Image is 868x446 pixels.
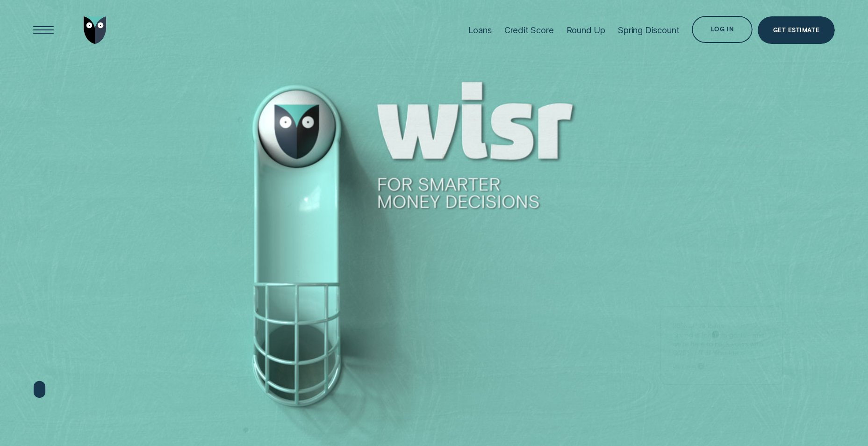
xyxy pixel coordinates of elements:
button: Log in [692,16,753,43]
div: Loans [468,25,492,35]
p: 25% off all loans. Spring is for fresh goals - and we're here to back yours with 0.25% off all Wi... [673,321,771,357]
div: Credit Score [504,25,554,35]
a: Get Estimate [758,16,834,43]
div: Spring Discount [618,25,679,35]
a: 25% off all loans.Spring is for fresh goals - and we're here to back yours with 0.25% off all Wis... [660,306,783,385]
button: Open Menu [30,16,57,43]
span: Learn more [673,364,696,369]
img: Wisr [84,16,107,43]
div: Round Up [567,25,606,35]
